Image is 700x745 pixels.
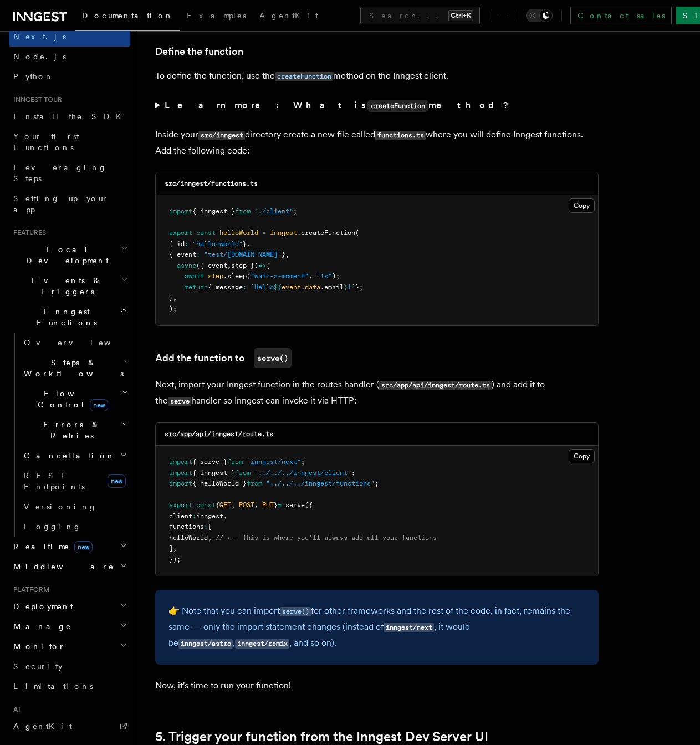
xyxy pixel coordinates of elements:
[223,272,247,280] span: .sleep
[348,283,355,291] span: !`
[178,639,233,649] code: inngest/astro
[208,534,212,542] span: ,
[9,705,21,714] span: AI
[13,194,109,214] span: Setting up your app
[247,479,262,487] span: from
[74,541,93,553] span: new
[384,623,434,632] code: inngest/next
[254,207,293,215] span: "./client"
[9,716,130,736] a: AgentKit
[13,722,72,731] span: AgentKit
[274,501,278,509] span: }
[24,471,85,491] span: REST Endpoints
[169,305,177,313] span: );
[309,272,313,280] span: ,
[9,47,130,67] a: Node.js
[247,272,251,280] span: (
[19,517,130,537] a: Logging
[185,240,188,248] span: :
[155,68,599,84] p: To define the function, use the method on the Inngest client.
[168,397,191,406] code: serve
[9,244,121,266] span: Local Development
[293,207,297,215] span: ;
[19,497,130,517] a: Versioning
[19,446,130,466] button: Cancellation
[360,7,480,24] button: Search...Ctrl+K
[223,512,227,520] span: ,
[266,262,270,269] span: {
[247,240,251,248] span: ,
[19,388,122,410] span: Flow Control
[75,3,180,31] a: Documentation
[169,479,192,487] span: import
[231,501,235,509] span: ,
[570,7,672,24] a: Contact sales
[155,377,599,409] p: Next, import your Inngest function in the routes handler ( ) and add it to the handler so Inngest...
[13,682,93,691] span: Limitations
[305,501,313,509] span: ({
[9,621,71,632] span: Manage
[13,72,54,81] span: Python
[208,523,212,530] span: [
[169,469,192,477] span: import
[9,271,130,302] button: Events & Triggers
[9,306,120,328] span: Inngest Functions
[19,415,130,446] button: Errors & Retries
[169,251,196,258] span: { event
[19,357,124,379] span: Steps & Workflows
[173,544,177,552] span: ,
[19,384,130,415] button: Flow Controlnew
[9,601,73,612] span: Deployment
[155,98,599,114] summary: Learn more: What iscreateFunctionmethod?
[235,207,251,215] span: from
[169,534,208,542] span: helloWorld
[9,239,130,271] button: Local Development
[169,523,204,530] span: functions
[254,469,351,477] span: "../../../inngest/client"
[19,333,130,353] a: Overview
[379,381,492,390] code: src/app/api/inngest/route.ts
[280,605,311,616] a: serve()
[9,228,46,237] span: Features
[192,512,196,520] span: :
[227,458,243,466] span: from
[196,512,223,520] span: inngest
[9,67,130,86] a: Python
[9,616,130,636] button: Manage
[169,544,173,552] span: ]
[13,52,66,61] span: Node.js
[285,501,305,509] span: serve
[9,275,121,297] span: Events & Triggers
[165,180,258,187] code: src/inngest/functions.ts
[13,32,66,41] span: Next.js
[19,419,120,441] span: Errors & Retries
[227,262,231,269] span: ,
[165,100,511,110] strong: Learn more: What is method?
[9,561,114,572] span: Middleware
[247,458,301,466] span: "inngest/next"
[208,283,243,291] span: { message
[9,541,93,552] span: Realtime
[19,466,130,497] a: REST Endpointsnew
[9,302,130,333] button: Inngest Functions
[297,229,355,237] span: .createFunction
[9,656,130,676] a: Security
[282,251,285,258] span: }
[332,272,340,280] span: );
[155,348,292,368] a: Add the function toserve()
[9,557,130,576] button: Middleware
[196,262,227,269] span: ({ event
[169,555,181,563] span: });
[254,348,292,368] code: serve()
[254,501,258,509] span: ,
[316,272,332,280] span: "1s"
[24,338,138,347] span: Overview
[367,100,428,112] code: createFunction
[192,469,235,477] span: { inngest }
[196,501,216,509] span: const
[173,294,177,302] span: ,
[168,603,585,651] p: 👉 Note that you can import for other frameworks and the rest of the code, in fact, remains the sa...
[9,27,130,47] a: Next.js
[155,729,488,744] a: 5. Trigger your function from the Inngest Dev Server UI
[320,283,344,291] span: .email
